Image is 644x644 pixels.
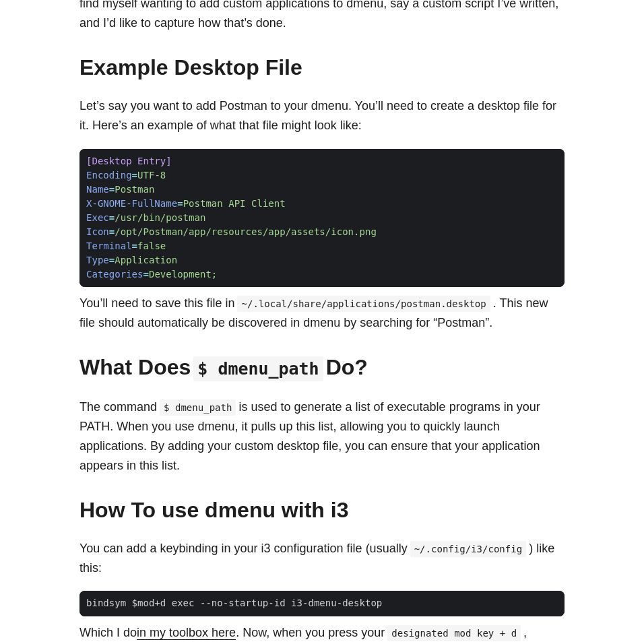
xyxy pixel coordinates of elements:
p: The command is used to generate a list of executable programs in your PATH. When you use dmenu, i... [79,397,565,475]
span: Exec [86,212,109,223]
span: = [177,198,183,209]
span: = [109,255,115,265]
span: Application [115,255,177,265]
span: Categories [86,269,143,280]
span: = [109,212,115,223]
span: UTF-8 [137,170,166,181]
span: Encoding [86,170,132,181]
span: = [143,269,148,280]
span: = [132,240,137,251]
p: You’ll need to save this file in . This new file should automatically be discovered in dmenu by s... [79,294,565,333]
span: = [132,170,137,181]
span: false [137,240,166,251]
a: in my toolbox here [137,626,236,639]
code: $ dmenu_path [193,356,323,381]
code: ~/.config/i3/config [410,541,527,557]
span: X-GNOME-FullName [86,198,177,209]
span: = [109,226,115,237]
span: [Desktop Entry] [86,156,172,166]
span: Postman API Client [183,198,286,209]
h2: How To use dmenu with i3 [79,497,565,523]
code: $ dmenu_path [160,399,236,416]
p: You can add a keybinding in your i3 configuration file (usually ) like this: [79,539,565,578]
span: = [109,184,115,195]
code: designated mod key + d [387,625,521,641]
span: /opt/Postman/app/resources/app/assets/icon.png [115,226,377,237]
span: Development; [149,269,217,280]
h2: What Does Do? [79,354,565,381]
span: bindsym $mod+d exec --no-startup-id i3-dmenu-desktop [79,596,389,610]
span: Name [86,184,109,195]
code: ~/.local/share/applications/postman.desktop [237,296,490,312]
p: Let’s say you want to add Postman to your dmenu. You’ll need to create a desktop file for it. Her... [79,96,565,135]
span: Icon [86,226,109,237]
span: /usr/bin/postman [115,212,205,223]
span: Terminal [86,240,132,251]
span: Type [86,255,109,265]
h2: Example Desktop File [79,55,565,80]
span: Postman [115,184,154,195]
